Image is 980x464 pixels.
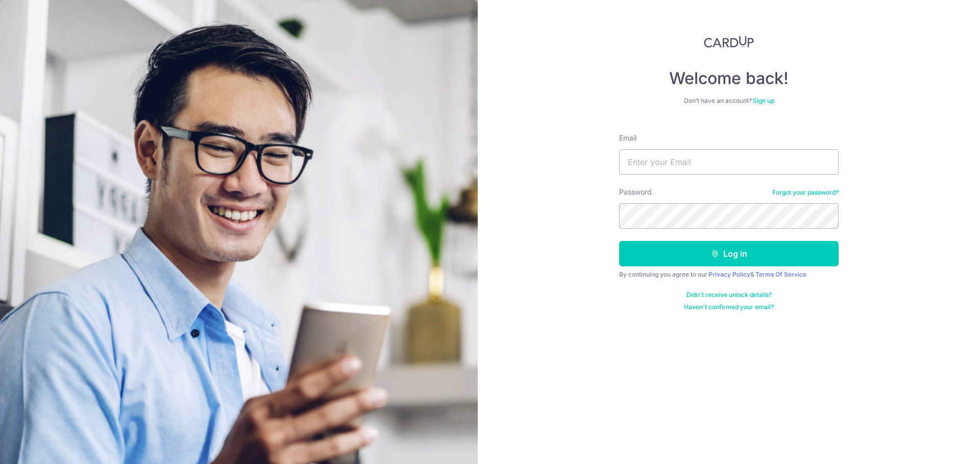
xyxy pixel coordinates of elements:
[704,36,754,48] img: CardUp Logo
[619,241,839,266] button: Log in
[619,133,636,143] label: Email
[684,303,774,311] a: Haven't confirmed your email?
[753,97,774,104] a: Sign up
[619,97,839,105] div: Don’t have an account?
[619,270,839,279] div: By continuing you agree to our &
[619,187,652,197] label: Password
[772,188,839,197] a: Forgot your password?
[619,149,839,175] input: Enter your Email
[755,270,806,278] a: Terms Of Service
[708,270,750,278] a: Privacy Policy
[687,291,772,299] a: Didn't receive unlock details?
[619,68,839,89] h4: Welcome back!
